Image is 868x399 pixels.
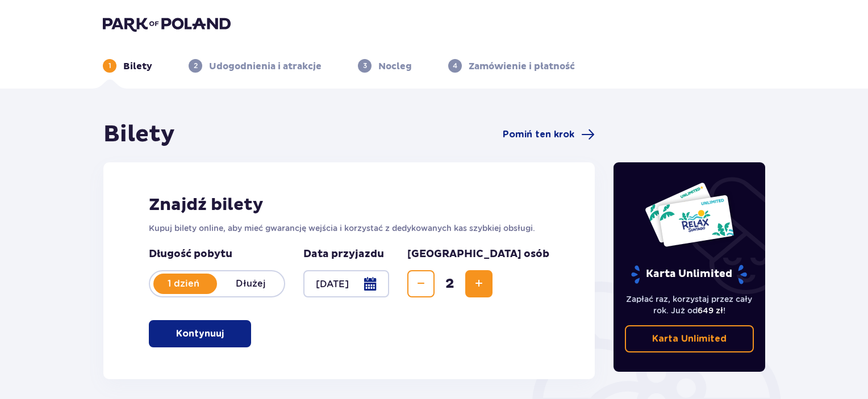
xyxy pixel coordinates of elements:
img: Park of Poland logo [103,16,231,32]
p: 2 [194,61,198,71]
p: Dłużej [217,278,284,290]
p: Zapłać raz, korzystaj przez cały rok. Już od ! [625,293,754,316]
p: [GEOGRAPHIC_DATA] osób [407,247,549,261]
p: Bilety [123,60,152,73]
p: Nocleg [378,60,412,73]
h1: Bilety [103,120,175,149]
p: Udogodnienia i atrakcje [209,60,322,73]
p: Długość pobytu [149,247,285,261]
span: 649 zł [698,306,723,315]
a: Pomiń ten krok [503,128,595,141]
p: Karta Unlimited [652,333,727,345]
p: 3 [363,61,367,71]
button: Increase [465,270,493,297]
p: Kontynuuj [176,327,224,340]
p: 1 [108,61,111,71]
button: Kontynuuj [149,320,251,347]
p: 4 [453,61,457,71]
p: 1 dzień [150,278,217,290]
p: Karta Unlimited [630,264,748,284]
span: 2 [437,275,463,292]
p: Zamówienie i płatność [469,60,575,73]
p: Kupuj bilety online, aby mieć gwarancję wejścia i korzystać z dedykowanych kas szybkiej obsługi. [149,222,549,234]
button: Decrease [407,270,435,297]
span: Pomiń ten krok [503,128,574,141]
h2: Znajdź bilety [149,194,549,216]
p: Data przyjazdu [303,247,384,261]
a: Karta Unlimited [625,325,754,352]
